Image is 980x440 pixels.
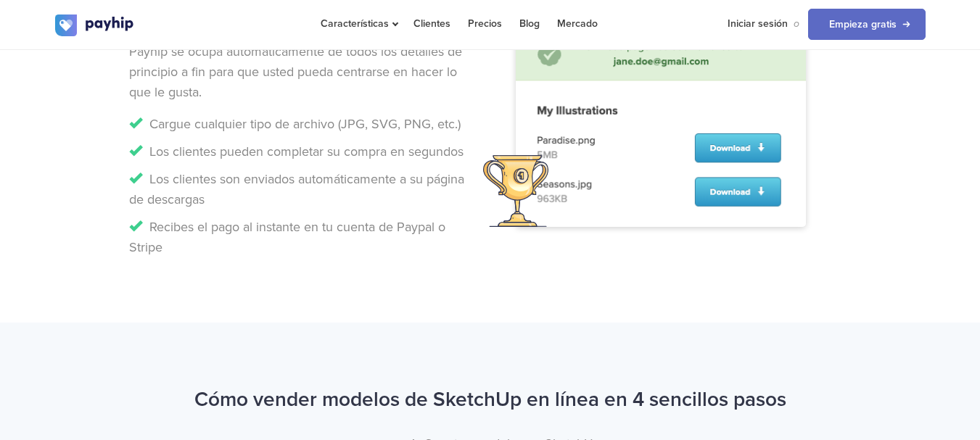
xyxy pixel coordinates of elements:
img: trophy.svg [483,155,549,226]
li: Cargue cualquier tipo de archivo (JPG, SVG, PNG, etc.) [129,114,479,134]
a: Empieza gratis [808,9,926,40]
h2: Cómo vender modelos de SketchUp en línea en 4 sencillos pasos [55,381,926,419]
p: Payhip se ocupa automáticamente de todos los detalles de principio a fin para que usted pueda cen... [129,41,479,102]
li: Los clientes son enviados automáticamente a su página de descargas [129,169,479,209]
li: Recibes el pago al instante en tu cuenta de Paypal o Stripe [129,217,479,257]
span: Características [321,17,396,30]
img: logo.svg [55,14,135,36]
li: Los clientes pueden completar su compra en segundos [129,141,479,162]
